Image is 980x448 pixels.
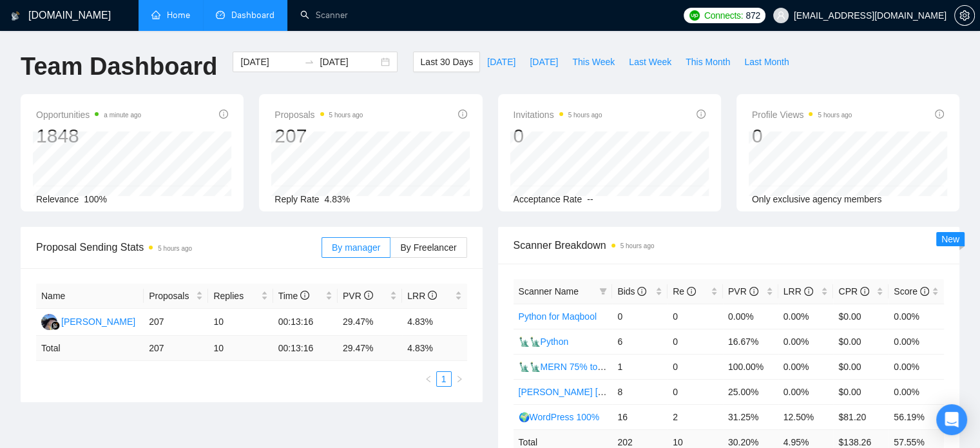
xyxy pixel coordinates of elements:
span: Bids [617,286,646,297]
span: Proposals [149,289,193,303]
td: 100.00% [723,354,778,379]
a: setting [954,10,975,21]
span: Only exclusive agency members [752,194,882,204]
td: $81.20 [833,404,889,429]
td: 10 [208,336,273,361]
span: PVR [343,291,373,301]
span: This Week [572,55,615,69]
td: 8 [612,379,668,404]
span: to [304,57,314,67]
td: 0.00% [889,304,944,329]
a: AA[PERSON_NAME] [41,316,135,326]
time: 5 hours ago [620,242,655,249]
button: Last 30 Days [413,52,480,72]
span: CPR [838,286,869,297]
time: 5 hours ago [568,112,602,119]
span: LRR [783,286,813,297]
td: 0.00% [778,354,834,379]
button: setting [954,5,975,26]
span: info-circle [364,291,373,300]
span: info-circle [697,110,706,119]
button: Last Week [622,52,678,72]
div: 207 [274,124,363,148]
div: 0 [514,124,602,148]
li: 1 [436,371,452,387]
span: Last 30 Days [420,55,473,69]
span: info-circle [935,110,944,119]
span: [DATE] [487,55,515,69]
span: 100% [84,194,107,204]
td: 0.00% [778,379,834,404]
time: a minute ago [104,112,141,119]
button: [DATE] [480,52,523,72]
span: user [776,11,785,20]
span: Scanner Breakdown [514,237,945,253]
span: dashboard [216,10,225,19]
td: 00:13:16 [273,336,338,361]
td: 0 [668,329,723,354]
th: Proposals [144,284,208,309]
span: Time [278,291,309,301]
span: By manager [332,242,380,253]
td: 29.47% [338,309,402,336]
button: This Month [678,52,737,72]
span: info-circle [804,287,813,296]
td: 10 [208,309,273,336]
span: PVR [728,286,758,297]
span: Reply Rate [274,194,319,204]
td: 0 [668,379,723,404]
span: info-circle [920,287,929,296]
span: Score [894,286,928,297]
td: 29.47 % [338,336,402,361]
td: 0.00% [889,329,944,354]
input: Start date [240,55,299,69]
a: Python for Maqbool [519,311,597,322]
a: [PERSON_NAME] [GEOGRAPHIC_DATA]-Only WordPress 100% [519,387,783,397]
span: Relevance [36,194,79,204]
a: 🗽🗽MERN 75% to 100% [519,362,623,372]
span: Proposal Sending Stats [36,239,322,255]
td: 00:13:16 [273,309,338,336]
a: searchScanner [300,10,348,21]
time: 5 hours ago [158,245,192,252]
td: 0.00% [889,379,944,404]
td: 56.19% [889,404,944,429]
span: Re [673,286,696,297]
span: -- [587,194,593,204]
input: End date [320,55,378,69]
h1: Team Dashboard [21,52,217,82]
span: Opportunities [36,107,141,122]
div: 0 [752,124,852,148]
a: 🌍WordPress 100% [519,412,600,422]
td: 0.00% [723,304,778,329]
td: 1 [612,354,668,379]
img: AA [41,314,57,330]
td: 0 [612,304,668,329]
td: 16.67% [723,329,778,354]
span: Dashboard [231,10,274,21]
img: logo [11,6,20,26]
div: Open Intercom Messenger [936,404,967,435]
span: 872 [745,8,760,23]
span: swap-right [304,57,314,67]
td: $0.00 [833,379,889,404]
span: info-circle [219,110,228,119]
td: 0.00% [778,329,834,354]
td: 4.83 % [402,336,466,361]
span: [DATE] [530,55,558,69]
img: gigradar-bm.png [51,321,60,330]
span: info-circle [860,287,869,296]
td: 207 [144,336,208,361]
td: Total [36,336,144,361]
td: 2 [668,404,723,429]
span: Scanner Name [519,286,579,297]
span: info-circle [637,287,646,296]
span: info-circle [428,291,437,300]
span: info-circle [749,287,758,296]
span: Connects: [704,8,743,23]
div: 1848 [36,124,141,148]
span: Acceptance Rate [514,194,582,204]
a: 1 [437,372,451,386]
td: 4.83% [402,309,466,336]
span: setting [955,10,974,21]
